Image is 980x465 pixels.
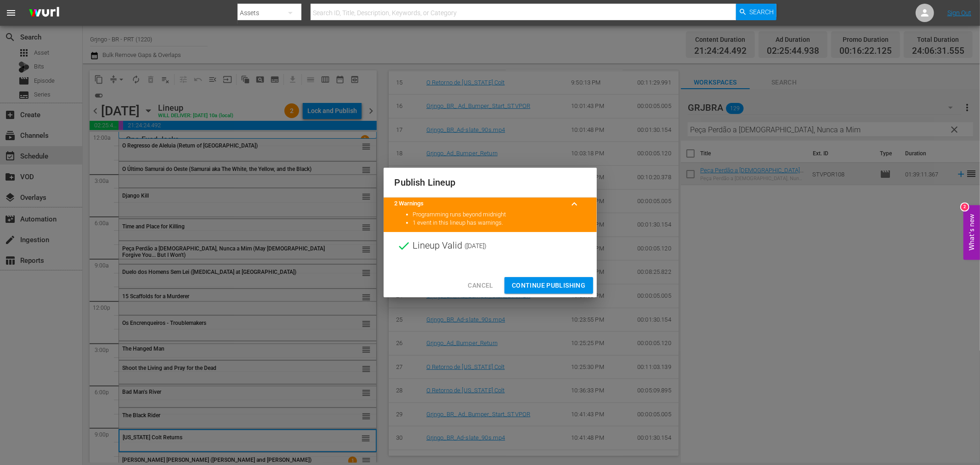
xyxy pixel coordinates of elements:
[413,219,586,227] li: 1 event in this lineup has warnings.
[22,2,66,24] img: ans4CAIJ8jUAAAAAAAAAAAAAAAAAAAAAAAAgQb4GAAAAAAAAAAAAAAAAAAAAAAAAJMjXAAAAAAAAAAAAAAAAAAAAAAAAgAT5G...
[961,204,969,211] div: 2
[750,4,774,20] span: Search
[512,280,586,291] span: Continue Publishing
[564,193,586,215] button: keyboard_arrow_up
[413,210,586,219] li: Programming runs beyond midnight
[569,198,580,210] span: keyboard_arrow_up
[6,7,17,18] span: menu
[465,239,487,253] span: ( [DATE] )
[947,9,971,17] a: Sign Out
[384,232,597,260] div: Lineup Valid
[468,280,493,291] span: Cancel
[460,277,500,294] button: Cancel
[395,199,564,208] title: 2 Warnings
[504,277,593,294] button: Continue Publishing
[395,175,586,190] h2: Publish Lineup
[963,205,980,260] button: Open Feedback Widget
